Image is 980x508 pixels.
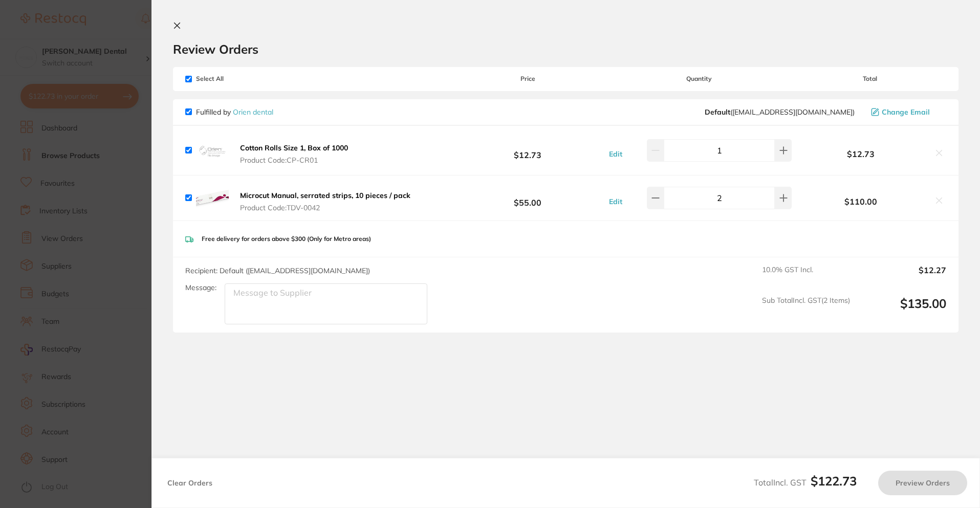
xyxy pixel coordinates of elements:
[811,473,857,489] b: $122.73
[762,266,850,288] span: 10.0 % GST Incl.
[240,143,348,152] b: Cotton Rolls Size 1, Box of 1000
[794,149,928,159] b: $12.73
[237,191,413,212] button: Microcut Manual, serrated strips, 10 pieces / pack Product Code:TDV-0042
[185,266,370,275] span: Recipient: Default ( [EMAIL_ADDRESS][DOMAIN_NAME] )
[164,471,215,495] button: Clear Orders
[240,204,410,212] span: Product Code: TDV-0042
[451,141,603,160] b: $12.73
[196,108,273,116] p: Fulfilled by
[606,149,625,159] button: Edit
[202,235,371,242] p: Free delivery for orders above $300 (Only for Metro areas)
[705,108,855,116] span: sales@orien.com.au
[196,134,229,167] img: OXlqNWQxOQ
[240,156,348,164] span: Product Code: CP-CR01
[794,75,946,82] span: Total
[173,41,959,57] h2: Review Orders
[882,108,930,116] span: Change Email
[705,107,730,117] b: Default
[858,266,946,288] output: $12.27
[604,75,794,82] span: Quantity
[794,197,928,206] b: $110.00
[196,188,229,208] img: YXphY2g3cw
[237,143,351,165] button: Cotton Rolls Size 1, Box of 1000 Product Code:CP-CR01
[606,197,625,206] button: Edit
[858,296,946,324] output: $135.00
[868,107,946,117] button: Change Email
[762,296,850,324] span: Sub Total Incl. GST ( 2 Items)
[451,188,603,207] b: $55.00
[451,75,603,82] span: Price
[185,75,288,82] span: Select All
[754,477,857,488] span: Total Incl. GST
[233,107,273,117] a: Orien dental
[185,283,216,292] label: Message:
[878,471,967,495] button: Preview Orders
[240,191,410,200] b: Microcut Manual, serrated strips, 10 pieces / pack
